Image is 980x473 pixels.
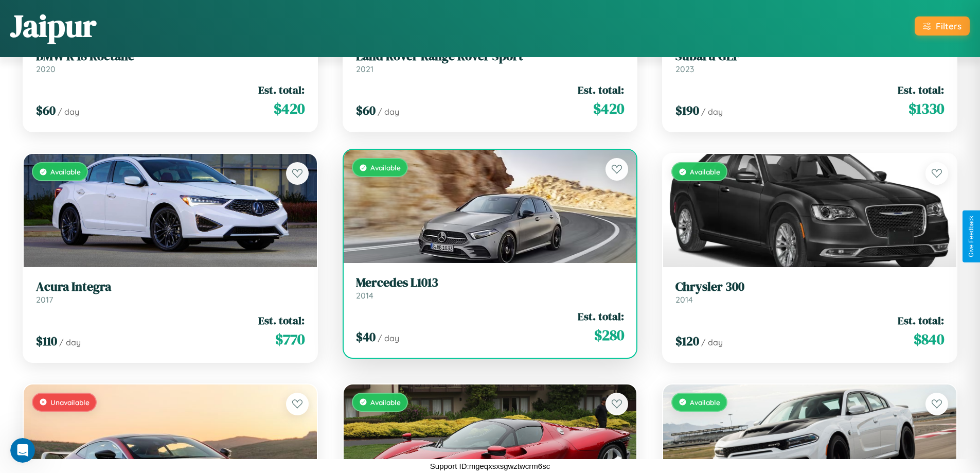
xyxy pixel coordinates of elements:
span: Unavailable [50,398,90,407]
span: Est. total: [258,313,305,328]
span: $ 60 [36,102,56,119]
span: $ 770 [275,329,305,349]
span: $ 840 [914,329,944,349]
span: / day [59,337,81,347]
h3: Mercedes L1013 [356,275,625,290]
h3: Land Rover Range Rover Sport [356,49,625,64]
span: $ 60 [356,102,376,119]
span: Est. total: [898,313,944,328]
span: Available [690,167,720,176]
span: Available [370,398,401,407]
span: / day [701,337,723,347]
h3: Acura Integra [36,279,305,294]
span: $ 40 [356,328,376,345]
span: Available [370,163,401,172]
a: Land Rover Range Rover Sport2021 [356,49,625,74]
span: $ 1330 [908,98,944,119]
span: / day [701,107,723,117]
div: Filters [936,21,961,31]
a: Subaru GLF2023 [675,49,944,74]
span: Available [50,167,81,176]
span: 2014 [356,290,373,301]
span: Available [690,398,720,407]
a: Acura Integra2017 [36,279,305,305]
span: 2020 [36,64,56,74]
h3: Chrysler 300 [675,279,944,294]
span: $ 110 [36,332,57,349]
span: / day [58,107,79,117]
a: Chrysler 3002014 [675,279,944,305]
a: Mercedes L10132014 [356,275,625,301]
span: Est. total: [898,82,944,97]
span: Est. total: [578,82,624,97]
span: $ 190 [675,102,699,119]
span: / day [378,107,399,117]
button: Filters [915,16,970,36]
h1: Jaipur [10,5,96,47]
span: 2014 [675,294,693,305]
span: 2021 [356,64,373,74]
span: Est. total: [258,82,305,97]
span: $ 420 [593,98,624,119]
span: 2023 [675,64,694,74]
p: Support ID: mgeqxsxsgwztwcrm6sc [430,459,550,473]
span: $ 120 [675,332,699,349]
a: BMW R 18 Roctane2020 [36,49,305,74]
span: $ 420 [274,98,305,119]
div: Give Feedback [968,216,975,257]
span: Est. total: [578,309,624,324]
iframe: Intercom live chat [10,438,35,463]
span: 2017 [36,294,53,305]
span: / day [378,333,399,343]
span: $ 280 [594,325,624,345]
